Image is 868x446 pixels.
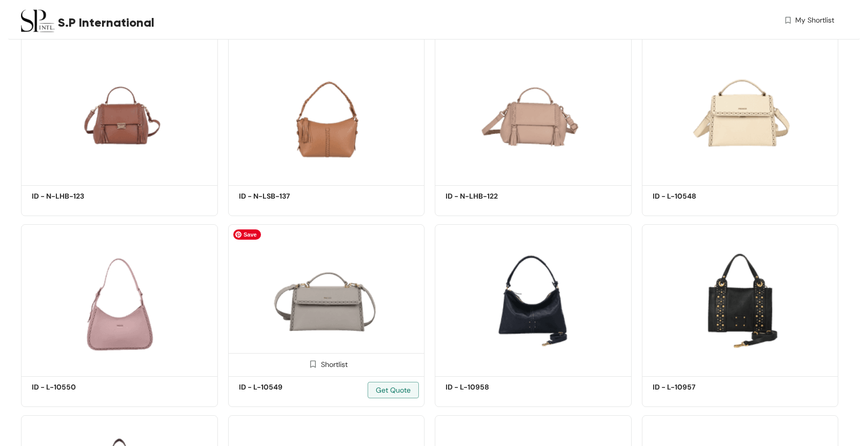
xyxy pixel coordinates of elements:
img: a706a27f-7f05-459b-b82d-8982a93cbca0 [642,224,839,373]
img: 4671c60a-2580-4258-9d34-ae270b3a9e8c [435,224,632,373]
h5: ID - L-10548 [653,191,740,202]
span: S.P International [58,13,154,32]
img: 8fdd17ea-a865-4a42-8b6f-868e675043f7 [228,224,425,373]
button: Get Quote [368,382,419,398]
img: Shortlist [308,359,318,369]
h5: ID - L-10958 [446,382,533,393]
h5: ID - N-LSB-137 [239,191,326,202]
h5: ID - N-LHB-123 [32,191,119,202]
h5: ID - L-10550 [32,382,119,393]
div: Shortlist [305,359,348,369]
span: Get Quote [376,384,411,396]
img: Buyer Portal [21,4,54,37]
img: dbeab239-d873-4e65-b0db-020368a32ee2 [435,34,632,182]
img: b15cb9b0-96f0-406e-abea-bb57fef90e5e [228,34,425,182]
span: My Shortlist [795,15,834,26]
img: ece880c8-43f2-4b02-80ee-a6ac4b5d9de4 [21,224,218,373]
img: wishlist [783,15,793,26]
h5: ID - L-10957 [653,382,740,393]
h5: ID - N-LHB-122 [446,191,533,202]
img: 0429f753-b592-4197-b914-96d4b95d8262 [21,34,218,182]
h5: ID - L-10549 [239,382,326,393]
img: f0591cb1-5822-4a90-a73e-135b26827a8f [642,34,839,182]
span: Save [233,229,261,240]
